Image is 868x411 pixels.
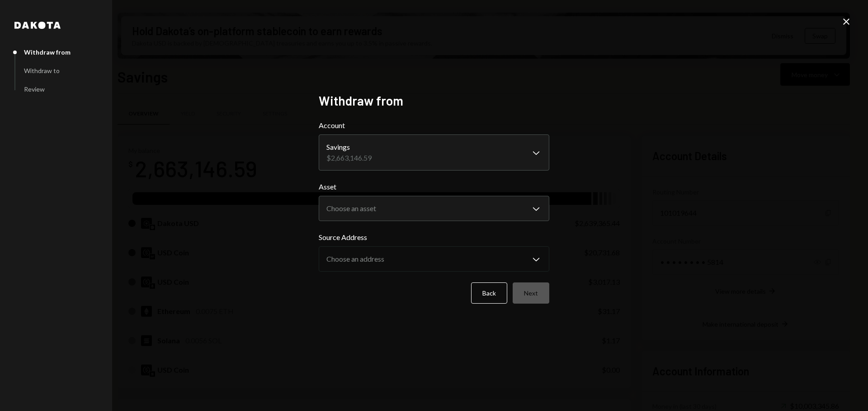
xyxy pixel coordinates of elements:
label: Asset [319,181,549,192]
button: Source Address [319,246,549,272]
label: Account [319,120,549,131]
h2: Withdraw from [319,92,549,110]
div: Withdraw to [24,67,60,74]
div: Review [24,85,45,93]
button: Back [471,282,507,304]
label: Source Address [319,232,549,243]
button: Asset [319,196,549,221]
div: Withdraw from [24,48,71,56]
button: Account [319,134,549,171]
